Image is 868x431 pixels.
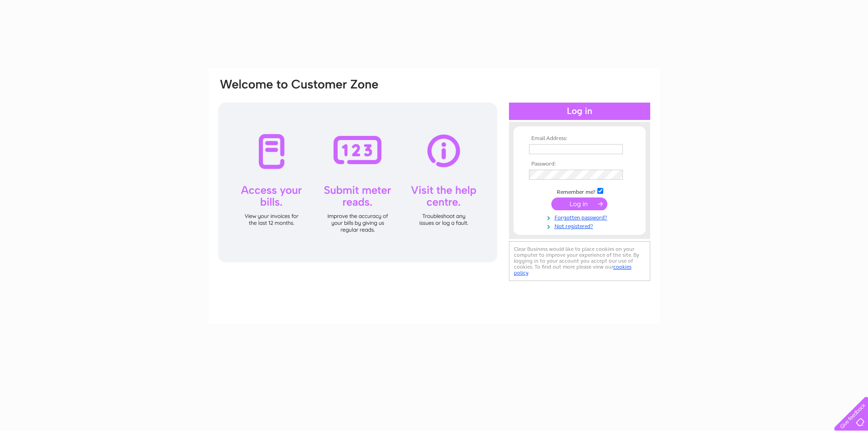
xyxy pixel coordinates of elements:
[529,221,632,230] a: Not registered?
[509,241,650,281] div: Clear Business would like to place cookies on your computer to improve your experience of the sit...
[527,135,632,142] th: Email Address:
[527,187,632,196] td: Remember me?
[529,213,632,221] a: Forgotten password?
[551,197,607,210] input: Submit
[514,264,632,276] a: cookies policy
[527,161,632,167] th: Password:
